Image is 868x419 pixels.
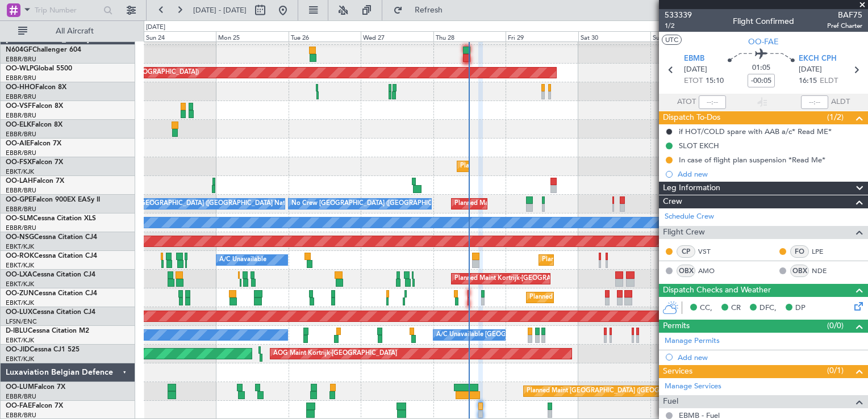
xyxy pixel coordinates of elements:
[6,167,34,176] a: EBKT/KJK
[748,36,779,48] span: OO-FAE
[405,6,453,14] span: Refresh
[6,93,36,101] a: EBBR/BRU
[6,196,32,203] span: OO-GPE
[812,266,837,276] a: NDE
[6,74,36,82] a: EBBR/BRU
[6,84,35,91] span: OO-HHO
[6,280,34,288] a: EBKT/KJK
[193,5,247,15] span: [DATE] - [DATE]
[6,328,28,334] span: D-IBLU
[752,62,770,74] span: 01:05
[111,195,301,212] div: No Crew [GEOGRAPHIC_DATA] ([GEOGRAPHIC_DATA] National)
[790,265,809,277] div: OBX
[289,31,361,41] div: Tue 26
[677,245,695,258] div: CP
[6,234,97,241] a: OO-NSGCessna Citation CJ4
[454,195,660,212] div: Planned Maint [GEOGRAPHIC_DATA] ([GEOGRAPHIC_DATA] National)
[679,141,719,150] div: SLOT EKCH
[6,205,36,213] a: EBBR/BRU
[6,103,32,110] span: OO-VSF
[6,47,81,53] a: N604GFChallenger 604
[6,299,34,307] a: EBKT/KJK
[827,111,844,123] span: (1/2)
[6,309,95,316] a: OO-LUXCessna Citation CJ4
[6,242,34,251] a: EBKT/KJK
[361,31,433,41] div: Wed 27
[799,53,837,65] span: EKCH CPH
[6,290,34,297] span: OO-ZUN
[827,21,862,31] span: Pref Charter
[678,169,862,179] div: Add new
[6,384,34,391] span: OO-LUM
[273,345,397,362] div: AOG Maint Kortrijk-[GEOGRAPHIC_DATA]
[6,103,63,110] a: OO-VSFFalcon 8X
[6,84,66,91] a: OO-HHOFalcon 8X
[678,353,862,362] div: Add new
[663,365,692,378] span: Services
[436,326,617,343] div: A/C Unavailable [GEOGRAPHIC_DATA]-[GEOGRAPHIC_DATA]
[6,215,33,222] span: OO-SLM
[506,31,578,41] div: Fri 29
[6,392,36,401] a: EBBR/BRU
[665,9,692,21] span: 533339
[820,76,838,87] span: ELDT
[542,252,674,269] div: Planned Maint Kortrijk-[GEOGRAPHIC_DATA]
[6,111,36,120] a: EBBR/BRU
[578,31,650,41] div: Sat 30
[6,317,37,326] a: LFSN/ENC
[6,271,32,278] span: OO-LXA
[650,31,723,41] div: Sun 31
[799,64,822,76] span: [DATE]
[759,303,777,314] span: DFC,
[699,95,726,109] input: --:--
[665,381,721,392] a: Manage Services
[663,226,705,239] span: Flight Crew
[6,159,32,166] span: OO-FSX
[6,65,72,72] a: OO-WLPGlobal 5500
[6,346,80,353] a: OO-JIDCessna CJ1 525
[812,246,837,257] a: LPE
[827,320,844,332] span: (0/0)
[6,140,61,147] a: OO-AIEFalcon 7X
[684,64,707,76] span: [DATE]
[663,320,690,333] span: Permits
[684,53,704,65] span: EBMB
[684,76,703,87] span: ETOT
[6,178,64,185] a: OO-LAHFalcon 7X
[460,158,592,175] div: Planned Maint Kortrijk-[GEOGRAPHIC_DATA]
[6,65,34,72] span: OO-WLP
[663,284,771,297] span: Dispatch Checks and Weather
[6,215,96,222] a: OO-SLMCessna Citation XLS
[6,403,63,409] a: OO-FAEFalcon 7X
[6,186,36,195] a: EBBR/BRU
[665,211,714,223] a: Schedule Crew
[665,336,720,347] a: Manage Permits
[6,290,97,297] a: OO-ZUNCessna Citation CJ4
[6,234,34,241] span: OO-NSG
[6,149,36,157] a: EBBR/BRU
[6,224,36,232] a: EBBR/BRU
[6,346,30,353] span: OO-JID
[831,97,850,108] span: ALDT
[6,309,32,316] span: OO-LUX
[433,31,506,41] div: Thu 28
[827,364,844,376] span: (0/1)
[6,336,34,345] a: EBKT/KJK
[219,252,266,269] div: A/C Unavailable
[799,76,817,87] span: 16:15
[6,178,33,185] span: OO-LAH
[388,1,456,19] button: Refresh
[6,355,34,363] a: EBKT/KJK
[698,266,724,276] a: AMO
[662,35,682,45] button: UTC
[6,253,34,259] span: OO-ROK
[291,195,482,212] div: No Crew [GEOGRAPHIC_DATA] ([GEOGRAPHIC_DATA] National)
[6,47,32,53] span: N604GF
[795,303,806,314] span: DP
[700,303,712,314] span: CC,
[706,76,724,87] span: 15:10
[6,55,36,64] a: EBBR/BRU
[733,15,794,27] div: Flight Confirmed
[12,22,123,40] button: All Aircraft
[679,127,832,136] div: if HOT/COLD spare with AAB a/c* Read ME*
